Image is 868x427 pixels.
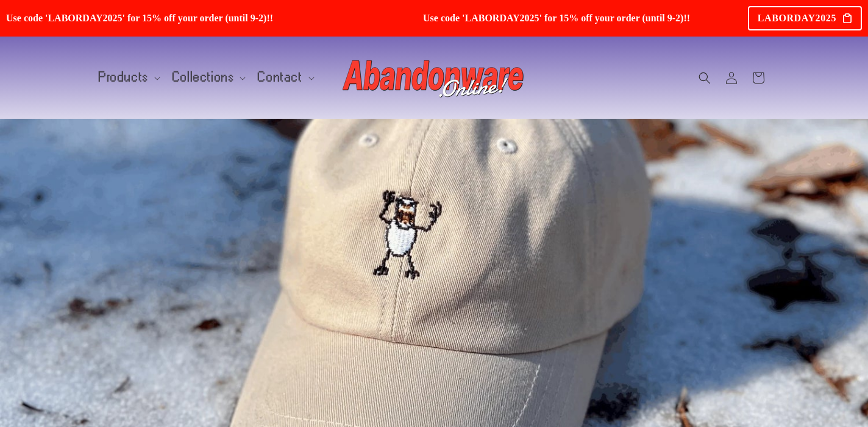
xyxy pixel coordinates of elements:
summary: Products [91,65,165,90]
img: Abandonware [343,54,525,102]
summary: Collections [165,65,251,90]
span: Contact [258,72,302,83]
span: Use code 'LABORDAY2025' for 15% off your order (until 9-2)!! [423,12,824,24]
span: Collections [173,72,235,83]
summary: Search [691,65,718,91]
span: Products [99,72,149,83]
summary: Contact [251,65,319,90]
span: Use code 'LABORDAY2025' for 15% off your order (until 9-2)!! [6,12,407,24]
a: Abandonware [338,49,530,107]
div: LABORDAY2025 [748,6,862,30]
